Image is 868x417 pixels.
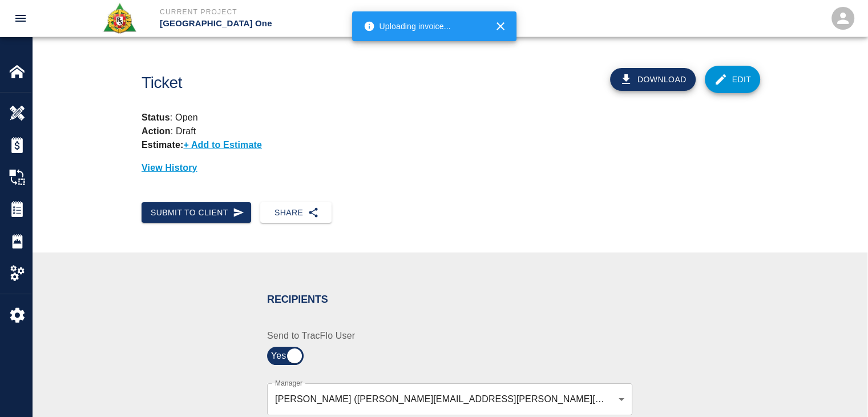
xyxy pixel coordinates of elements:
[183,140,262,150] p: + Add to Estimate
[160,7,496,17] p: Current Project
[142,126,171,136] strong: Action
[610,68,696,91] button: Download
[142,74,497,93] h1: Ticket
[267,329,443,342] label: Send to TracFlo User
[142,111,758,125] p: : Open
[142,202,251,223] button: Submit to Client
[7,5,34,32] button: open drawer
[705,66,761,93] a: Edit
[364,16,451,37] div: Uploading invoice...
[811,362,868,417] iframe: Chat Widget
[142,140,183,150] strong: Estimate:
[275,392,624,406] div: [PERSON_NAME] ([PERSON_NAME][EMAIL_ADDRESS][PERSON_NAME][DOMAIN_NAME]),[PERSON_NAME] ([PERSON_NAM...
[160,17,496,30] p: [GEOGRAPHIC_DATA] One
[142,126,196,136] p: : Draft
[142,161,758,175] p: View History
[102,2,137,34] img: Roger & Sons Concrete
[260,202,332,223] button: Share
[267,294,632,306] h2: Recipients
[142,113,170,122] strong: Status
[275,378,302,388] label: Manager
